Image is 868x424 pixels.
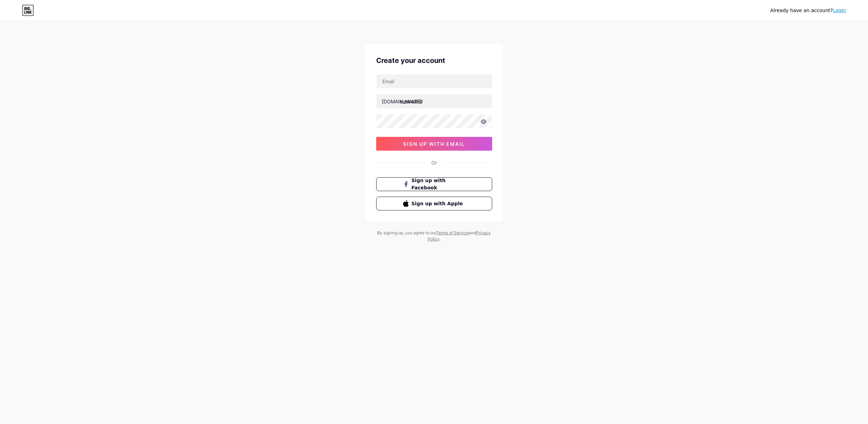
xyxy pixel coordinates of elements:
[377,94,492,108] input: username
[376,177,492,191] button: Sign up with Facebook
[770,7,846,14] div: Already have an account?
[411,200,465,207] span: Sign up with Apple
[376,197,492,210] button: Sign up with Apple
[376,230,493,242] div: By signing up, you agree to our and .
[431,159,437,166] div: Or
[376,55,492,66] div: Create your account
[403,141,465,147] span: sign up with email
[436,230,469,235] a: Terms of Service
[411,177,465,191] span: Sign up with Facebook
[376,137,492,151] button: sign up with email
[833,8,846,13] a: Login
[377,74,492,88] input: Email
[382,98,422,105] div: [DOMAIN_NAME]/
